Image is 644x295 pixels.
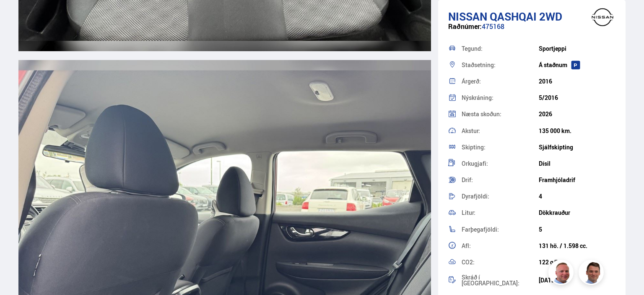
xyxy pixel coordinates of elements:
div: 475168 [448,23,615,39]
div: 2026 [539,111,615,117]
span: Raðnúmer: [448,22,482,31]
div: Sjálfskipting [539,144,615,151]
div: 135 000 km. [539,128,615,134]
div: Tegund: [462,46,538,52]
div: Skráð í [GEOGRAPHIC_DATA]: [462,274,538,286]
div: 5 [539,226,615,233]
img: siFngHWaQ9KaOqBr.png [550,261,575,286]
div: 5/2016 [539,94,615,101]
img: FbJEzSuNWCJXmdc-.webp [580,261,605,286]
div: [DATE] [539,277,615,284]
div: 4 [539,193,615,200]
div: Dyrafjöldi: [462,193,538,199]
div: Á staðnum [539,62,615,68]
div: Framhjóladrif [539,177,615,183]
div: 2016 [539,78,615,85]
div: Litur: [462,210,538,216]
div: Skipting: [462,144,538,150]
span: Qashqai 2WD [490,9,562,24]
div: Akstur: [462,128,538,134]
div: 122 g/km [539,259,615,266]
div: Orkugjafi: [462,161,538,167]
div: Afl: [462,243,538,249]
div: CO2: [462,259,538,265]
div: Drif: [462,177,538,183]
img: brand logo [586,4,619,30]
div: Dísil [539,160,615,167]
div: Næsta skoðun: [462,111,538,117]
div: Staðsetning: [462,62,538,68]
div: Árgerð: [462,78,538,84]
div: Nýskráning: [462,95,538,101]
span: Nissan [448,9,487,24]
button: Open LiveChat chat widget [7,3,32,29]
div: 131 hö. / 1.598 cc. [539,243,615,249]
div: Farþegafjöldi: [462,227,538,232]
div: Dökkrauður [539,209,615,216]
div: Sportjeppi [539,45,615,52]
